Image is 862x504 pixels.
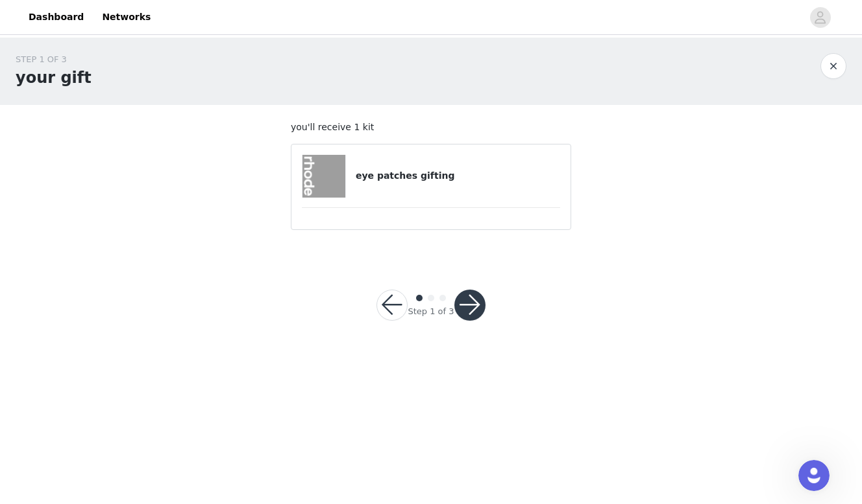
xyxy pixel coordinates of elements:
[94,3,158,32] a: Networks
[21,3,92,32] a: Dashboard
[16,66,92,89] h1: your gift
[291,120,571,134] p: you'll receive 1 kit
[408,305,454,318] div: Step 1 of 3
[16,53,92,66] div: STEP 1 OF 3
[814,7,826,28] div: avatar
[356,169,560,183] h4: eye patches gifting
[302,155,345,198] img: eye patches gifting
[798,460,830,491] iframe: Intercom live chat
